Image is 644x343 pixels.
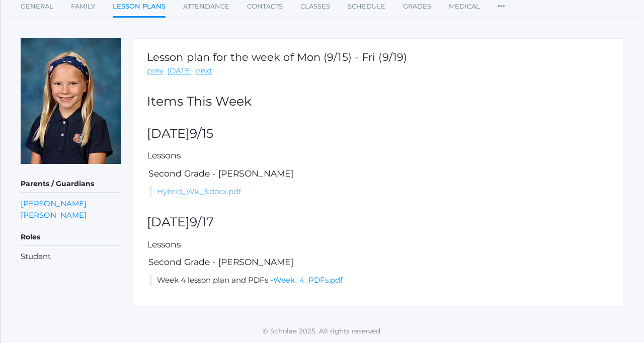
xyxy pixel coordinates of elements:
[149,275,611,286] li: Week 4 lesson plan and PDFs -
[21,229,121,246] h5: Roles
[190,126,213,141] span: 9/15
[167,65,192,77] a: [DATE]
[196,65,212,77] a: next
[21,209,87,221] a: [PERSON_NAME]
[147,65,164,77] a: prev
[147,151,611,160] h5: Lessons
[190,214,214,229] span: 9/17
[147,258,611,267] h5: Second Grade - [PERSON_NAME]
[1,326,644,336] p: © Scholae 2025. All rights reserved.
[147,169,611,179] h5: Second Grade - [PERSON_NAME]
[157,187,241,196] a: Hybrid_Wk_3.docx.pdf
[147,51,407,63] h1: Lesson plan for the week of Mon (9/15) - Fri (9/19)
[147,240,611,249] h5: Lessons
[21,251,121,263] li: Student
[21,38,121,164] img: Lucy Wilson
[147,127,611,141] h2: [DATE]
[273,275,343,285] a: Week_4_PDFs.pdf
[21,176,121,193] h5: Parents / Guardians
[147,95,611,109] h2: Items This Week
[21,198,87,209] a: [PERSON_NAME]
[147,215,611,229] h2: [DATE]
